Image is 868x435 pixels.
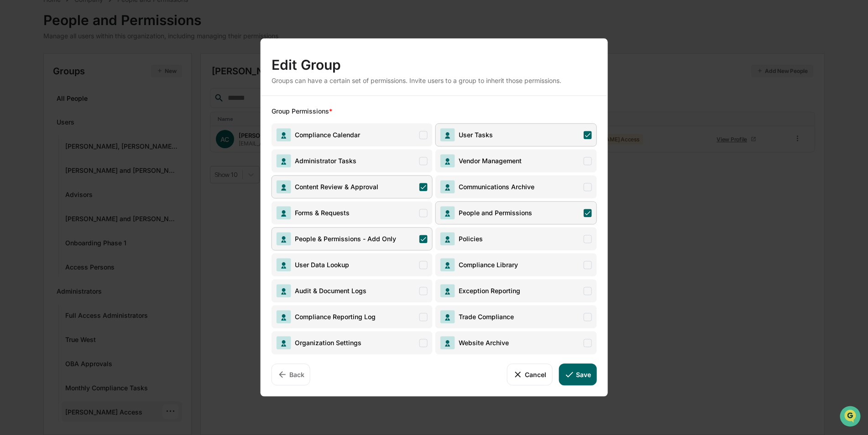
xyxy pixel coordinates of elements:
img: User Tasks Icon [440,128,455,141]
span: Website Archive [455,339,509,347]
img: Communications Archive Icon [440,180,455,193]
p: How can we help? [9,19,166,34]
span: Pylon [91,155,110,161]
span: User Data Lookup [291,261,349,269]
a: 🔎Data Lookup [5,129,61,145]
span: Preclearance [18,115,59,124]
img: People & Permissions - Add Only Icon [277,232,291,245]
span: Data Lookup [18,132,58,141]
span: Compliance Library [455,261,518,269]
img: Administrator Tasks Icon [277,154,291,167]
button: Start new chat [155,72,166,83]
span: Policies [455,235,483,243]
span: Communications Archive [455,183,534,191]
span: Trade Compliance [455,313,514,321]
img: People and Permissions Icon [440,206,455,219]
span: User Tasks [455,131,493,139]
div: Groups can have a certain set of permissions. Invite users to a group to inherit those permissions. [272,77,597,84]
span: Forms & Requests [291,209,350,217]
span: Audit & Document Logs [291,287,366,295]
img: Content Review & Approval Icon [277,180,291,193]
img: Trade Compliance Icon [440,310,455,323]
div: Edit Group [272,49,597,73]
button: Save [559,363,596,385]
a: 🗄️Attestations [63,111,117,128]
img: Compliance Library Icon [440,258,455,271]
div: 🔎 [9,133,16,140]
a: Powered byPylon [64,154,110,161]
span: Administrator Tasks [291,157,356,165]
span: Vendor Management [455,157,522,165]
button: Cancel [507,363,552,385]
span: Organization Settings [291,339,361,347]
img: Organization Settings Icon [277,336,291,349]
img: Compliance Calendar Icon [277,128,291,141]
img: Audit & Document Logs Icon [277,284,291,297]
span: Content Review & Approval [291,183,378,191]
span: People and Permissions [455,209,532,217]
span: Compliance Calendar [291,131,360,139]
span: Exception Reporting [455,287,520,295]
img: 1746055101610-c473b297-6a78-478c-a979-82029cc54cd1 [9,70,26,86]
button: Back [272,363,310,385]
a: 🖐️Preclearance [5,111,63,128]
div: We're available if you need us! [31,79,115,86]
img: Website Archive Icon [440,336,455,349]
span: Compliance Reporting Log [291,313,376,321]
img: User Data Lookup Icon [277,258,291,271]
iframe: Open customer support [839,405,863,430]
span: People & Permissions - Add Only [291,235,396,243]
div: 🗄️ [66,116,73,123]
img: Compliance Reporting Log Icon [277,310,291,323]
div: Start new chat [31,70,150,79]
img: Vendor Management Icon [440,154,455,167]
img: Policies Icon [440,232,455,245]
img: Exception Reporting Icon [440,284,455,297]
div: 🖐️ [9,116,16,123]
span: Group Permissions [272,107,329,115]
img: Forms & Requests Icon [277,206,291,219]
span: Attestations [75,115,113,124]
